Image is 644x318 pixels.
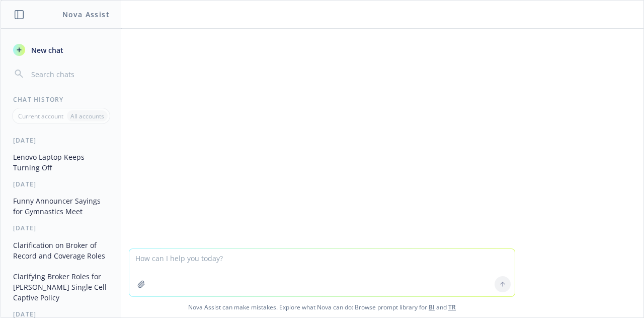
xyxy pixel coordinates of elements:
[70,112,104,120] p: All accounts
[429,303,435,311] a: BI
[9,193,113,220] button: Funny Announcer Sayings for Gymnastics Meet
[1,180,121,188] div: [DATE]
[62,9,110,20] h1: Nova Assist
[9,41,113,59] button: New chat
[9,268,113,306] button: Clarifying Broker Roles for [PERSON_NAME] Single Cell Captive Policy
[9,149,113,176] button: Lenovo Laptop Keeps Turning Off
[5,297,639,317] span: Nova Assist can make mistakes. Explore what Nova can do: Browse prompt library for and
[29,45,63,55] span: New chat
[1,136,121,145] div: [DATE]
[1,95,121,104] div: Chat History
[29,67,109,81] input: Search chats
[1,224,121,232] div: [DATE]
[9,237,113,264] button: Clarification on Broker of Record and Coverage Roles
[448,303,456,311] a: TR
[18,112,63,120] p: Current account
